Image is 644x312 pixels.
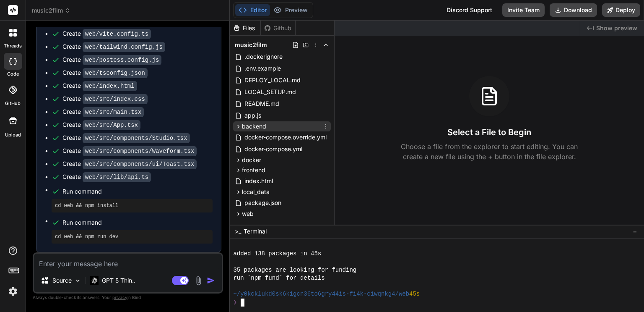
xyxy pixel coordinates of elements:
code: web/vite.config.ts [83,29,151,39]
div: Create [62,134,190,142]
label: code [7,71,19,78]
p: Choose a file from the explorer to start editing. You can create a new file using the + button in... [395,142,583,162]
button: Invite Team [502,3,545,17]
div: Create [62,160,197,168]
span: docker [242,156,261,164]
button: Editor [235,4,270,16]
div: Create [62,68,148,77]
button: Download [550,3,597,17]
code: web/index.html [83,81,137,91]
pre: cd web && npm install [55,202,209,209]
span: DEPLOY_LOCAL.md [244,75,301,85]
code: web/src/components/ui/Toast.tsx [83,159,197,169]
span: 35 packages are looking for funding [233,266,356,274]
div: Files [230,24,260,32]
code: web/src/components/Waveform.tsx [83,146,197,156]
div: Create [62,55,161,64]
div: Create [62,81,137,90]
span: frontend [242,166,265,174]
span: README.md [244,99,280,109]
span: privacy [112,295,127,300]
pre: cd web && npm run dev [55,233,209,240]
span: Run command [62,218,213,227]
img: attachment [194,276,203,286]
button: Deploy [602,3,640,17]
span: >_ [235,227,241,236]
p: GPT 5 Thin.. [102,276,135,285]
span: app.js [244,110,262,121]
span: backend [242,122,266,131]
label: GitHub [5,100,21,107]
div: Create [62,94,148,103]
code: web/postcss.config.js [83,55,161,65]
span: LOCAL_SETUP.md [244,87,297,97]
div: Github [261,24,295,32]
span: music2film [235,41,267,49]
p: Source [52,276,72,285]
img: settings [6,284,20,299]
span: music2film [32,6,70,15]
span: Terminal [244,227,267,236]
code: web/tailwind.config.js [83,42,165,52]
span: added 138 packages in 45s [233,250,321,258]
label: threads [4,42,22,50]
span: web [242,210,254,218]
div: Create [62,29,151,38]
label: Upload [5,131,21,139]
div: Create [62,173,151,181]
code: web/src/main.tsx [83,107,144,117]
div: Create [62,147,197,155]
img: GPT 5 Thinking High [90,276,99,284]
span: 45s [409,290,420,298]
span: local_data [242,188,270,196]
span: run `npm fund` for details [233,274,325,282]
span: Show preview [596,24,637,32]
span: Run command [62,187,213,196]
p: Always double-check its answers. Your in Bind [33,294,223,302]
span: index.html [244,176,274,186]
button: Preview [270,4,311,16]
img: Pick Models [74,277,81,284]
span: package.json [244,198,282,208]
div: Create [62,42,165,51]
span: docker-compose.override.yml [244,132,327,142]
div: Create [62,107,144,116]
code: web/src/App.tsx [83,120,140,130]
span: ~/y0kcklukd0sk6k1gcn36to6gry44is-fi4k-ciwqnkg4/web [233,290,409,298]
img: icon [207,276,215,285]
span: .env.example [244,63,282,73]
span: docker-compose.yml [244,144,303,154]
code: web/src/lib/api.ts [83,172,151,182]
div: Discord Support [441,3,497,17]
button: − [631,225,639,238]
span: .dockerignore [244,52,283,62]
h3: Select a File to Begin [447,126,531,138]
code: web/src/index.css [83,94,148,104]
code: web/tsconfig.json [83,68,148,78]
span: ❯ [233,299,237,307]
code: web/src/components/Studio.tsx [83,133,190,143]
span: − [633,227,637,236]
div: Create [62,121,140,129]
